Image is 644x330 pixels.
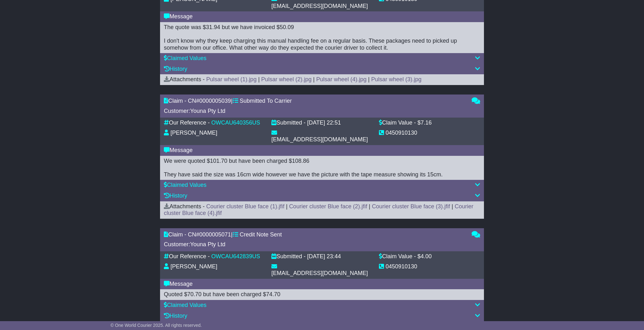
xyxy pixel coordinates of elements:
div: Our Reference - [164,119,210,126]
span: Submitted To Carrier [240,98,292,104]
div: Submitted - [271,253,306,260]
span: | [452,203,453,210]
span: | [286,203,288,210]
span: | [369,203,370,210]
a: History [164,66,187,72]
div: [EMAIL_ADDRESS][DOMAIN_NAME] [271,270,368,277]
div: The quote was $31.94 but we have invoiced $50.09 I don't know why they keep charging this manual ... [164,24,480,51]
div: Claimed Values [164,182,480,189]
a: OWCAU640356US [211,119,260,126]
span: © One World Courier 2025. All rights reserved. [110,323,202,328]
span: Attachments - [164,203,205,210]
span: 0000005071 [199,231,231,238]
div: [PERSON_NAME] [170,263,217,270]
div: Claimed Values [164,302,480,309]
div: [EMAIL_ADDRESS][DOMAIN_NAME] [271,136,368,143]
div: 0450910130 [386,263,417,270]
span: Credit Note Sent [240,231,282,238]
a: OWCAU642839US [211,253,260,260]
a: Claimed Values [164,302,207,308]
span: | [313,76,315,82]
div: Claim Value - [379,119,416,126]
div: Customer: [164,241,465,248]
a: Pulsar wheel (3).jpg [371,76,421,82]
div: [PERSON_NAME] [170,130,217,137]
span: Youna Pty Ltd [190,241,225,247]
span: 0000005039 [199,98,231,104]
span: Attachments - [164,76,205,82]
div: Quoted $70.70 but have been charged $74.70 [164,291,480,298]
a: History [164,313,187,319]
div: Claim Value - [379,253,416,260]
div: Claim - CN# | [164,231,465,238]
span: | [258,76,260,82]
div: Claim - CN# | [164,98,465,105]
a: History [164,192,187,199]
a: Courier cluster Blue face (3).jfif [372,203,450,210]
div: History [164,192,480,199]
a: Courier cluster Blue face (4).jfif [164,203,474,217]
a: Claimed Values [164,182,207,188]
div: Message [164,147,480,154]
div: Submitted - [271,119,306,126]
div: Message [164,281,480,288]
a: Pulsar wheel (4).jpg [316,76,367,82]
div: $4.00 [418,253,432,260]
div: We were quoted $101.70 but have been charged $108.86 They have said the size was 16cm wide howeve... [164,158,480,178]
a: Courier cluster Blue face (2).jfif [289,203,367,210]
div: Our Reference - [164,253,210,260]
div: Customer: [164,108,465,115]
a: Pulsar wheel (2).jpg [261,76,312,82]
span: | [368,76,370,82]
a: Courier cluster Blue face (1).jfif [206,203,284,210]
div: [DATE] 22:51 [307,119,341,126]
div: [EMAIL_ADDRESS][DOMAIN_NAME] [271,3,368,10]
div: $7.16 [418,119,432,126]
div: Message [164,13,480,20]
a: Pulsar wheel (1).jpg [206,76,257,82]
div: History [164,313,480,320]
a: Claimed Values [164,55,207,61]
div: [DATE] 23:44 [307,253,341,260]
div: History [164,66,480,73]
div: 0450910130 [386,130,417,137]
div: Claimed Values [164,55,480,62]
span: Youna Pty Ltd [190,108,225,114]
